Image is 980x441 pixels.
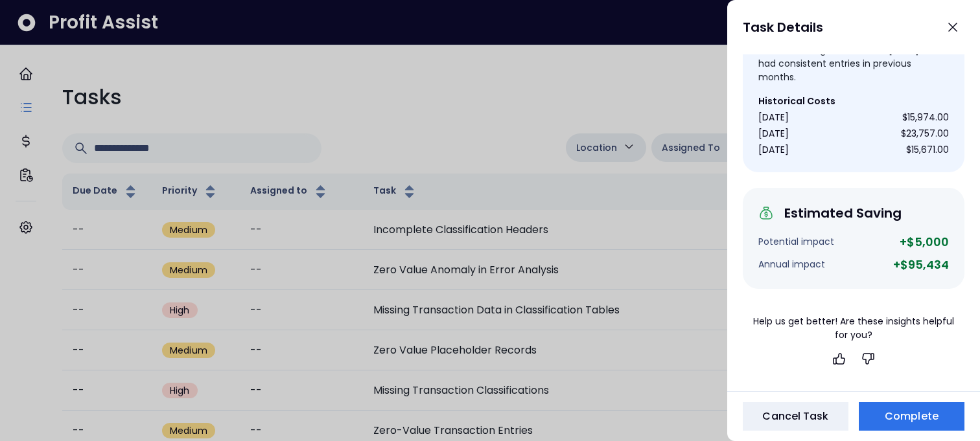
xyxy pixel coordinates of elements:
[901,127,949,141] div: $23,757.00
[758,143,789,157] div: [DATE]
[859,402,964,431] button: Complete
[900,233,949,251] div: +$5,000
[758,111,789,124] div: [DATE]
[743,17,931,37] div: Task Details
[758,95,949,108] p: Historical Costs
[753,315,954,342] div: Help us get better! Are these insights helpful for you?
[906,143,949,157] div: $15,671.00
[758,127,789,141] div: [DATE]
[762,409,828,424] span: Cancel Task
[758,235,834,249] div: Potential impact
[743,402,848,431] button: Cancel Task
[784,203,902,223] div: Estimated Saving
[902,111,949,124] div: $15,974.00
[758,258,825,271] div: Annual impact
[885,409,939,424] span: Complete
[758,43,949,84] div: Salaries & Wages show $0 in [DATE], but had consistent entries in previous months.
[893,256,949,273] div: +$95,434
